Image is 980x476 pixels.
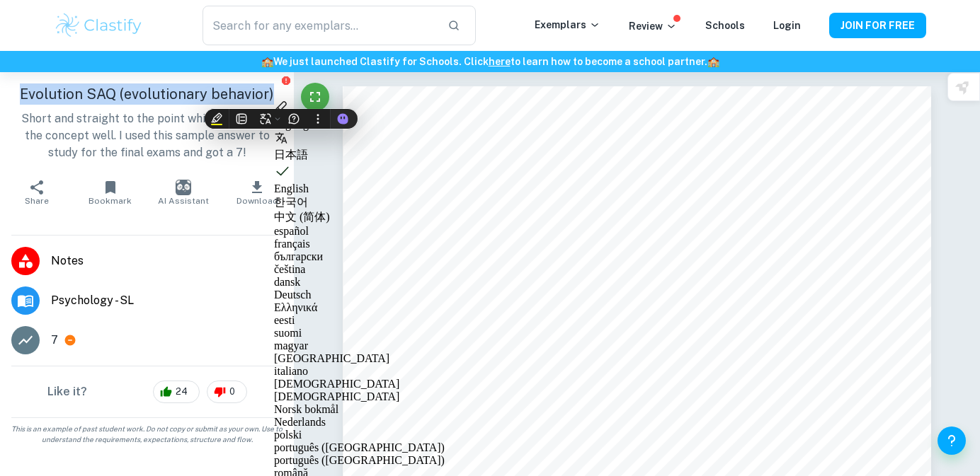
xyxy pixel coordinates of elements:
span: Download [237,196,278,206]
div: [DEMOGRAPHIC_DATA] [274,378,445,390]
div: português ([GEOGRAPHIC_DATA]) [274,454,445,467]
div: 24 [153,381,200,403]
p: Short and straight to the point while explaining the concept well. I used this sample answer to s... [11,110,283,161]
div: 한국어 [274,195,445,210]
div: [GEOGRAPHIC_DATA] [274,352,445,365]
div: português ([GEOGRAPHIC_DATA]) [274,441,445,454]
div: English [274,182,445,195]
h1: Evolution SAQ (evolutionary behavior) [11,83,283,105]
div: italiano [274,365,445,378]
div: Ελληνικά [274,301,445,314]
div: Nederlands [274,416,445,429]
span: 0 [222,385,243,399]
a: Login [773,20,801,31]
div: magyar [274,339,445,352]
h6: We just launched Clastify for Schools. Click to learn how to become a school partner. [3,54,977,69]
div: [DEMOGRAPHIC_DATA] [274,390,445,403]
div: 0 [207,381,247,403]
button: Bookmark [74,173,147,212]
img: AI Assistant [176,180,191,195]
div: polski [274,429,445,441]
span: Notes [51,252,283,269]
img: Clastify logo [54,11,144,40]
a: Schools [705,20,745,31]
div: suomi [274,327,445,339]
span: 🏫 [261,56,273,67]
button: Fullscreen [301,83,329,111]
span: AI Assistant [158,196,209,206]
button: AI Assistant [147,173,221,212]
span: 24 [168,385,195,399]
div: eesti [274,314,445,327]
div: 中文 (简体) [274,210,445,225]
span: Psychology - SL [51,292,283,309]
div: čeština [274,263,445,276]
div: français [274,238,445,250]
div: Deutsch [274,289,445,301]
p: 7 [51,332,58,349]
p: Exemplars [535,17,600,33]
a: here [489,56,511,67]
div: dansk [274,276,445,289]
span: Share [25,196,49,206]
div: Norsk bokmål [274,403,445,416]
h6: Like it? [47,383,87,400]
span: This is an example of past student work. Do not copy or submit as your own. Use to understand the... [6,424,288,445]
input: Search for any exemplars... [203,6,436,45]
div: español [274,225,445,238]
button: Help and Feedback [938,426,966,455]
div: 日本語 [274,148,445,163]
p: Review [629,18,677,34]
span: 🏫 [707,56,719,67]
button: Report issue [280,75,291,86]
span: Bookmark [89,196,132,206]
button: JOIN FOR FREE [829,13,926,38]
div: български [274,250,445,263]
button: Download [220,173,294,212]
